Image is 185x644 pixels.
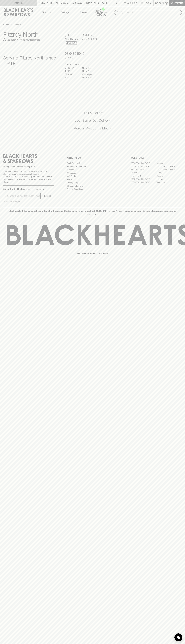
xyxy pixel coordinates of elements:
[65,56,73,59] a: Call
[156,174,182,177] a: Geelong
[3,118,182,123] h5: Uber Same-Day Delivery
[14,2,23,5] p: FIND US
[156,171,182,174] a: Fitzroy
[127,2,137,5] p: Wishlist
[131,177,156,181] a: [GEOGRAPHIC_DATA]
[6,38,40,41] p: Set Fitzroy North as your local store
[3,100,182,144] div: Call to action block
[67,175,118,178] a: Gift Cards
[5,194,40,198] input: e.g. jane@blackheartsandsparrows.com.au
[156,165,182,168] a: [GEOGRAPHIC_DATA]
[74,6,93,18] a: Stores
[65,70,78,73] p: THUR
[156,162,182,165] a: Braddon
[131,168,156,171] a: Brunswick West
[156,177,182,181] a: Prahran
[3,23,9,26] a: HOME
[3,126,182,131] h5: Across Melbourne Metro
[67,168,118,171] a: Careers
[67,184,118,188] a: Shipping Information
[61,11,69,14] p: Tastings
[131,174,156,177] a: Fitzroy North
[67,171,118,175] a: Contact Us
[121,10,180,15] input: Try "Pinot noir"
[65,76,78,79] p: SUN
[67,162,118,165] a: Bottle Drop FAQ's
[37,6,56,18] button: Shop
[82,76,95,79] p: 11am - 8pm
[42,194,53,198] p: SUBSCRIBE
[3,200,54,203] p: We will never spam you
[166,2,167,4] p: 0
[3,55,58,66] h4: Serving Fitzroy North since [DATE]
[80,11,87,14] p: Stores
[3,165,54,168] p: Sibling owned and run since [DATE]
[42,11,47,14] p: Shop
[65,41,78,45] a: Directions
[65,66,78,70] p: MON - WED
[29,176,53,178] strong: Liquor License #32064953
[177,636,180,639] img: bubble-icon
[156,181,182,184] a: Thornbury
[131,171,156,174] a: Elwood
[65,62,120,66] h6: Store Hours
[67,178,118,181] a: FAQ's
[3,31,58,38] h3: Fitzroy North
[67,156,118,159] p: OTHER AREAS
[67,188,118,191] a: Terms & Conditions
[65,52,120,56] h5: 03 9489 5945
[67,181,118,184] a: Privacy Policy
[155,2,162,5] p: $0.00
[82,70,95,73] p: 11am - 9pm
[67,165,118,168] a: Business & Bulk Gifting
[145,2,151,5] p: Login
[82,66,95,70] p: 11am - 8pm
[131,181,156,184] a: [GEOGRAPHIC_DATA]
[11,23,19,26] a: STORES
[3,111,182,115] h5: Click & Collect
[3,188,54,191] p: Subscribe to The Blackhearts Newsletter
[131,162,156,165] a: [GEOGRAPHIC_DATA]
[41,193,54,199] button: SUBSCRIBE
[82,73,95,76] p: 10am - 9pm
[65,73,78,76] p: FRI - SAT
[156,168,182,171] a: [GEOGRAPHIC_DATA]
[3,170,54,183] p: It is against the law to sell or supply alcohol to, or to obtain alcohol on behalf of a person un...
[5,209,180,216] p: Blackhearts & Sparrows acknowledges the traditional Custodians of land throughout [GEOGRAPHIC_DAT...
[171,2,183,5] p: Checkout
[131,156,182,159] p: OUR STORES
[65,33,120,41] h5: [STREET_ADDRESS] , North Fitzroy VIC 3068
[131,165,156,168] a: [GEOGRAPHIC_DATA]
[56,6,74,18] a: Tastings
